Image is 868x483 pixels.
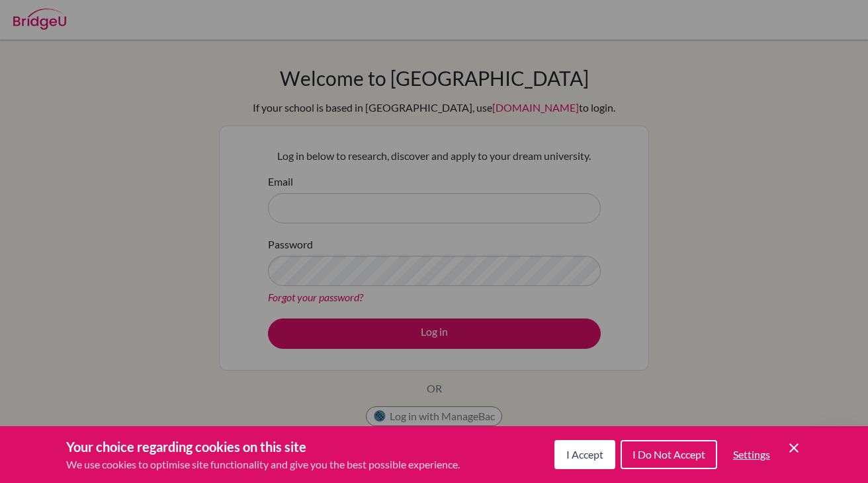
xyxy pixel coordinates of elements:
[632,448,705,461] span: I Do Not Accept
[621,440,717,469] button: I Do Not Accept
[786,440,802,456] button: Save and close
[66,437,460,457] h3: Your choice regarding cookies on this site
[554,440,615,469] button: I Accept
[722,441,781,468] button: Settings
[66,457,460,472] p: We use cookies to optimise site functionality and give you the best possible experience.
[566,448,603,461] span: I Accept
[733,448,770,461] span: Settings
